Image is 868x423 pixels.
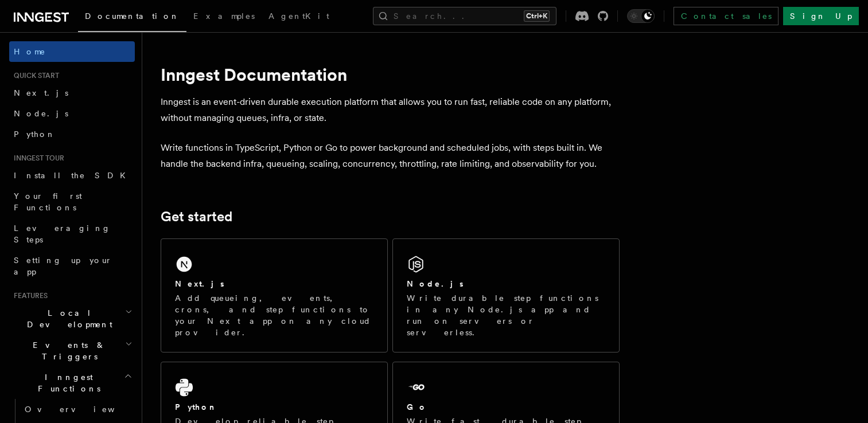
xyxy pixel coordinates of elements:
[9,371,124,394] span: Inngest Functions
[407,278,464,289] h2: Node.js
[9,83,135,103] a: Next.js
[262,3,336,31] a: AgentKit
[9,218,135,250] a: Leveraging Steps
[161,94,620,126] p: Inngest is an event-driven durable execution platform that allows you to run fast, reliable code ...
[175,401,217,413] h2: Python
[9,71,59,80] span: Quick start
[9,367,135,399] button: Inngest Functions
[9,291,48,300] span: Features
[14,46,46,57] span: Home
[407,401,427,413] h2: Go
[186,3,262,31] a: Examples
[161,238,388,352] a: Next.jsAdd queueing, events, crons, and step functions to your Next app on any cloud provider.
[9,41,135,62] a: Home
[14,130,56,139] span: Python
[9,186,135,218] a: Your first Functions
[14,171,133,180] span: Install the SDK
[161,64,620,85] h1: Inngest Documentation
[9,339,125,362] span: Events & Triggers
[14,109,68,118] span: Node.js
[627,9,655,23] button: Toggle dark mode
[175,278,224,289] h2: Next.js
[9,335,135,367] button: Events & Triggers
[14,88,68,97] span: Next.js
[9,124,135,144] a: Python
[25,405,143,414] span: Overview
[20,399,135,420] a: Overview
[161,140,620,172] p: Write functions in TypeScript, Python or Go to power background and scheduled jobs, with steps bu...
[14,191,82,212] span: Your first Functions
[14,224,111,244] span: Leveraging Steps
[175,292,373,338] p: Add queueing, events, crons, and step functions to your Next app on any cloud provider.
[14,256,112,276] span: Setting up your app
[407,292,605,338] p: Write durable step functions in any Node.js app and run on servers or serverless.
[161,209,232,225] a: Get started
[9,103,135,124] a: Node.js
[9,303,135,335] button: Local Development
[78,3,186,32] a: Documentation
[9,154,64,163] span: Inngest tour
[9,307,125,330] span: Local Development
[524,10,550,22] kbd: Ctrl+K
[9,165,135,186] a: Install the SDK
[85,11,180,21] span: Documentation
[373,7,556,25] button: Search...Ctrl+K
[783,7,859,25] a: Sign Up
[392,238,620,352] a: Node.jsWrite durable step functions in any Node.js app and run on servers or serverless.
[9,250,135,282] a: Setting up your app
[268,11,329,21] span: AgentKit
[674,7,779,25] a: Contact sales
[193,11,255,21] span: Examples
